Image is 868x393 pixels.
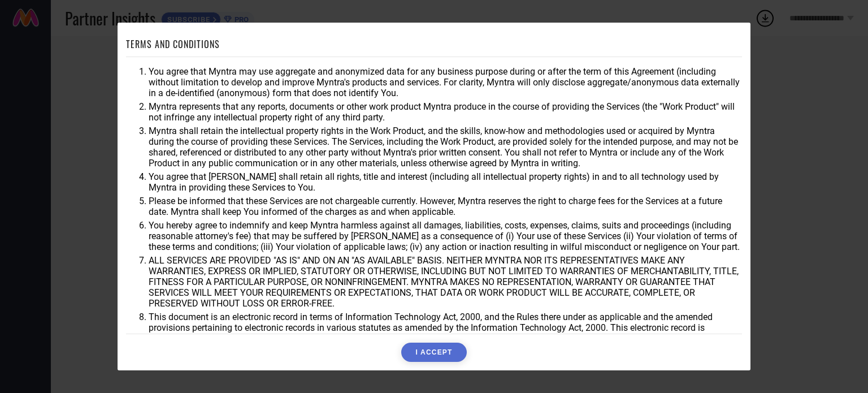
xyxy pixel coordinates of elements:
button: I ACCEPT [401,343,466,362]
li: Myntra represents that any reports, documents or other work product Myntra produce in the course ... [149,101,742,123]
li: You agree that [PERSON_NAME] shall retain all rights, title and interest (including all intellect... [149,171,742,193]
li: This document is an electronic record in terms of Information Technology Act, 2000, and the Rules... [149,312,742,344]
li: You hereby agree to indemnify and keep Myntra harmless against all damages, liabilities, costs, e... [149,220,742,252]
li: Please be informed that these Services are not chargeable currently. However, Myntra reserves the... [149,196,742,217]
li: You agree that Myntra may use aggregate and anonymized data for any business purpose during or af... [149,66,742,98]
li: Myntra shall retain the intellectual property rights in the Work Product, and the skills, know-ho... [149,126,742,169]
h1: TERMS AND CONDITIONS [126,37,220,51]
li: ALL SERVICES ARE PROVIDED "AS IS" AND ON AN "AS AVAILABLE" BASIS. NEITHER MYNTRA NOR ITS REPRESEN... [149,255,742,309]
